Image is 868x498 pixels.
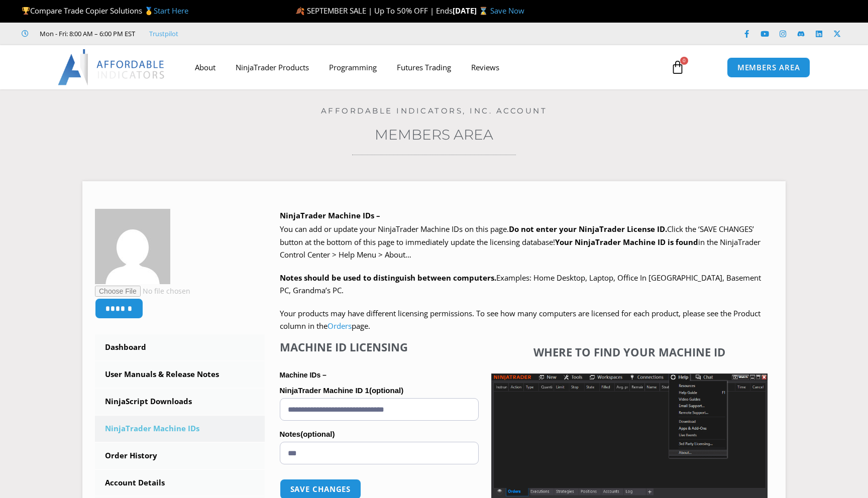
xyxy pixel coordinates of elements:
a: Trustpilot [149,28,178,40]
span: (optional) [300,430,335,438]
span: 0 [680,57,688,65]
a: Start Here [154,6,188,16]
a: Order History [95,443,265,469]
a: Save Now [490,6,524,16]
span: Examples: Home Desktop, Laptop, Office In [GEOGRAPHIC_DATA], Basement PC, Grandma’s PC. [280,273,761,296]
strong: Notes should be used to distinguish between computers. [280,273,496,283]
a: Affordable Indicators, Inc. Account [321,106,548,115]
a: Programming [319,56,387,79]
span: MEMBERS AREA [737,64,800,71]
nav: Menu [185,56,659,79]
a: Account Details [95,470,265,496]
img: d542646a31894fd1580a02df4f615c937ef2c68892f3437a8e29e0ea930a3fe3 [95,209,170,284]
a: About [185,56,226,79]
label: NinjaTrader Machine ID 1 [280,383,479,398]
strong: Your NinjaTrader Machine ID is found [555,237,698,247]
strong: [DATE] ⌛ [453,6,490,16]
span: Compare Trade Copier Solutions 🥇 [22,6,188,16]
a: NinjaScript Downloads [95,389,265,415]
span: 🍂 SEPTEMBER SALE | Up To 50% OFF | Ends [295,6,453,16]
a: User Manuals & Release Notes [95,361,265,388]
a: Members Area [375,126,493,143]
a: Orders [328,321,352,331]
img: Screenshot 2025-01-17 1155544 | Affordable Indicators – NinjaTrader [491,374,768,498]
span: Your products may have different licensing permissions. To see how many computers are licensed fo... [280,308,761,331]
b: NinjaTrader Machine IDs – [280,210,380,220]
img: 🏆 [22,7,30,15]
label: Notes [280,427,479,442]
a: Dashboard [95,334,265,360]
a: Futures Trading [387,56,461,79]
a: 0 [656,53,700,82]
a: MEMBERS AREA [727,57,811,78]
h4: Where to find your Machine ID [491,345,768,358]
a: Reviews [461,56,509,79]
b: Do not enter your NinjaTrader License ID. [509,224,667,234]
a: NinjaTrader Products [226,56,319,79]
span: You can add or update your NinjaTrader Machine IDs on this page. [280,224,509,234]
strong: Machine IDs – [280,371,327,379]
span: Mon - Fri: 8:00 AM – 6:00 PM EST [37,28,135,40]
span: (optional) [369,386,403,395]
img: LogoAI | Affordable Indicators – NinjaTrader [58,49,166,85]
span: Click the ‘SAVE CHANGES’ button at the bottom of this page to immediately update the licensing da... [280,224,761,260]
a: NinjaTrader Machine IDs [95,416,265,442]
h4: Machine ID Licensing [280,340,479,353]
